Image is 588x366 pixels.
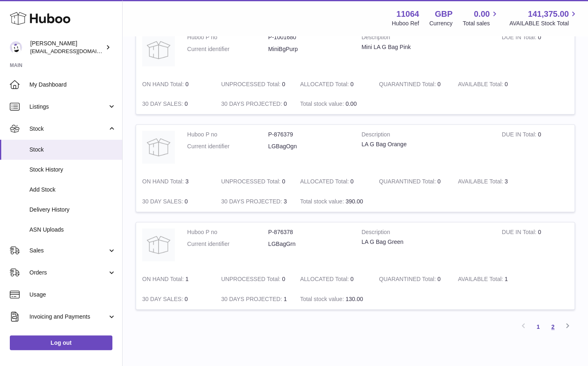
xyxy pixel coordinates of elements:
[362,228,490,238] strong: Description
[509,9,578,27] a: 141,375.00 AVAILABLE Stock Total
[29,146,116,154] span: Stock
[142,81,186,89] strong: ON HAND Total
[30,48,120,54] span: [EMAIL_ADDRESS][DOMAIN_NAME]
[362,131,490,141] strong: Description
[268,143,349,150] dd: LGBagOgn
[221,81,282,89] strong: UNPROCESSED Total
[437,178,440,185] span: 0
[496,27,575,74] td: 0
[142,131,175,163] img: product image
[268,228,349,236] dd: P-876378
[452,269,531,289] td: 1
[30,40,104,55] div: [PERSON_NAME]
[215,289,294,309] td: 1
[362,141,490,148] div: LA G Bag Orange
[136,94,215,114] td: 0
[300,296,345,304] strong: Total stock value
[215,172,294,192] td: 0
[458,178,505,187] strong: AVAILABLE Total
[221,276,282,284] strong: UNPROCESSED Total
[10,335,112,350] a: Log out
[294,269,373,289] td: 0
[379,276,437,284] strong: QUARANTINED Total
[142,33,175,66] img: product image
[187,131,268,138] dt: Huboo P no
[136,172,215,192] td: 3
[268,45,349,53] dd: MiniBgPurp
[294,74,373,94] td: 0
[268,33,349,41] dd: P-1001680
[362,43,490,51] div: Mini LA G Bag Pink
[502,131,538,140] strong: DUE IN Total
[221,100,284,109] strong: 30 DAYS PROJECTED
[142,100,185,109] strong: 30 DAY SALES
[142,296,185,304] strong: 30 DAY SALES
[221,198,284,207] strong: 30 DAYS PROJECTED
[496,222,575,269] td: 0
[136,269,215,289] td: 1
[142,228,175,261] img: product image
[509,20,578,27] span: AVAILABLE Stock Total
[496,125,575,172] td: 0
[379,178,437,187] strong: QUARANTINED Total
[221,296,284,304] strong: 30 DAYS PROJECTED
[396,9,419,20] strong: 11064
[10,41,22,54] img: imichellrs@gmail.com
[29,125,107,133] span: Stock
[221,178,282,187] strong: UNPROCESSED Total
[215,192,294,212] td: 3
[452,74,531,94] td: 0
[187,228,268,236] dt: Huboo P no
[300,178,350,187] strong: ALLOCATED Total
[346,100,357,107] span: 0.00
[29,166,116,174] span: Stock History
[300,198,345,207] strong: Total stock value
[502,229,538,237] strong: DUE IN Total
[29,247,107,254] span: Sales
[346,296,363,302] span: 130.00
[362,238,490,246] div: LA G Bag Green
[142,276,186,284] strong: ON HAND Total
[294,172,373,192] td: 0
[187,33,268,41] dt: Huboo P no
[502,34,538,42] strong: DUE IN Total
[458,81,505,89] strong: AVAILABLE Total
[528,9,569,20] span: 141,375.00
[29,81,116,89] span: My Dashboard
[463,9,499,27] a: 0.00 Total sales
[437,276,440,282] span: 0
[458,276,505,284] strong: AVAILABLE Total
[29,206,116,214] span: Delivery History
[437,81,440,87] span: 0
[429,20,453,27] div: Currency
[136,289,215,309] td: 0
[452,172,531,192] td: 3
[142,198,185,207] strong: 30 DAY SALES
[29,186,116,194] span: Add Stock
[142,178,186,187] strong: ON HAND Total
[392,20,419,27] div: Huboo Ref
[187,240,268,248] dt: Current identifier
[215,269,294,289] td: 0
[300,276,350,284] strong: ALLOCATED Total
[29,226,116,234] span: ASN Uploads
[136,192,215,212] td: 0
[29,269,107,277] span: Orders
[29,313,107,321] span: Invoicing and Payments
[268,240,349,248] dd: LGBagGrn
[362,33,490,43] strong: Description
[474,9,490,20] span: 0.00
[300,100,345,109] strong: Total stock value
[546,319,560,334] a: 2
[346,198,363,205] span: 390.00
[187,45,268,53] dt: Current identifier
[531,319,546,334] a: 1
[435,9,452,20] strong: GBP
[379,81,437,89] strong: QUARANTINED Total
[300,81,350,89] strong: ALLOCATED Total
[29,291,116,299] span: Usage
[215,74,294,94] td: 0
[187,143,268,150] dt: Current identifier
[463,20,499,27] span: Total sales
[29,103,107,111] span: Listings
